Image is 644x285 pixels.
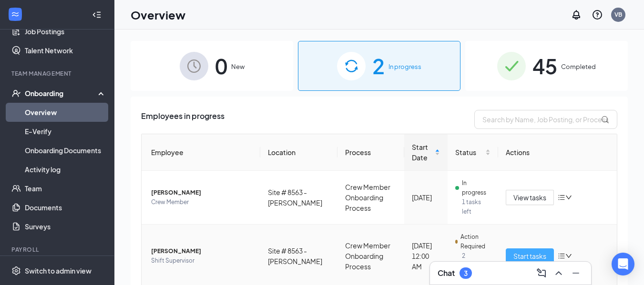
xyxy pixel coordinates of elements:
[460,232,490,251] span: Action Required
[565,194,572,201] span: down
[25,160,106,179] a: Activity log
[464,269,468,277] div: 3
[372,49,385,82] span: 2
[25,88,98,98] div: Onboarding
[558,194,565,201] span: bars
[462,197,491,216] span: 1 tasks left
[11,246,104,254] div: Payroll
[532,49,557,82] span: 45
[612,253,634,275] div: Open Intercom Messenger
[614,10,622,19] div: VB
[448,134,498,171] th: Status
[260,171,337,225] td: Site # 8563 - [PERSON_NAME]
[570,267,582,279] svg: Minimize
[568,265,583,281] button: Minimize
[455,147,483,157] span: Status
[412,192,440,203] div: [DATE]
[25,41,106,60] a: Talent Network
[462,178,491,197] span: In progress
[25,198,106,217] a: Documents
[438,268,455,278] h3: Chat
[141,110,225,129] span: Employees in progress
[25,141,106,160] a: Onboarding Documents
[25,179,106,198] a: Team
[534,265,549,281] button: ComposeMessage
[592,9,603,20] svg: QuestionInfo
[337,171,404,225] td: Crew Member Onboarding Process
[11,88,21,98] svg: UserCheck
[131,7,185,23] h1: Overview
[571,9,582,20] svg: Notifications
[558,252,565,260] span: bars
[337,134,404,171] th: Process
[474,110,617,129] input: Search by Name, Job Posting, or Process
[11,266,21,275] svg: Settings
[151,246,253,256] span: [PERSON_NAME]
[388,62,421,71] span: In progress
[536,267,547,279] svg: ComposeMessage
[513,192,546,203] span: View tasks
[10,10,20,19] svg: WorkstreamLogo
[25,103,106,122] a: Overview
[412,240,440,272] div: [DATE] 12:00 AM
[513,251,546,261] span: Start tasks
[260,134,337,171] th: Location
[151,256,253,265] span: Shift Supervisor
[215,49,227,82] span: 0
[25,22,106,41] a: Job Postings
[142,134,260,171] th: Employee
[151,188,253,197] span: [PERSON_NAME]
[462,251,491,280] span: 2 assigned tasks
[25,122,106,141] a: E-Verify
[506,190,554,205] button: View tasks
[553,267,564,279] svg: ChevronUp
[565,253,572,259] span: down
[151,197,253,207] span: Crew Member
[498,134,617,171] th: Actions
[11,69,104,78] div: Team Management
[412,142,433,163] span: Start Date
[25,217,106,236] a: Surveys
[25,266,92,275] div: Switch to admin view
[92,10,102,20] svg: Collapse
[551,265,566,281] button: ChevronUp
[231,62,245,71] span: New
[561,62,596,71] span: Completed
[506,248,554,264] button: Start tasks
